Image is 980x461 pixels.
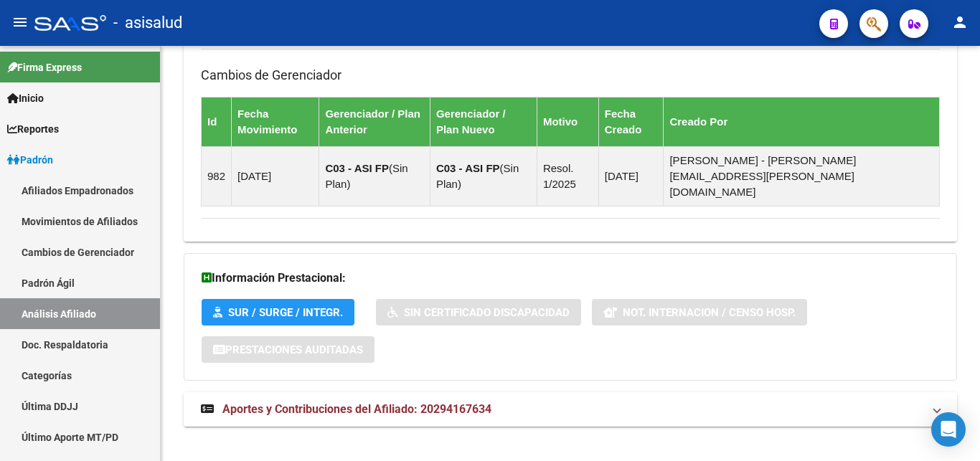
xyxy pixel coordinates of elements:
[623,306,796,319] span: Not. Internacion / Censo Hosp.
[951,14,969,31] mat-icon: person
[202,97,232,146] th: Id
[7,121,59,137] span: Reportes
[225,343,363,356] span: Prestaciones Auditadas
[201,65,940,85] h3: Cambios de Gerenciador
[436,162,500,174] strong: C03 - ASI FP
[664,97,940,146] th: Creado Por
[184,392,957,427] mat-expansion-panel-header: Aportes y Contribuciones del Afiliado: 20294167634
[113,7,182,39] span: - asisalud
[202,336,374,363] button: Prestaciones Auditadas
[202,299,354,325] button: SUR / SURGE / INTEGR.
[232,97,319,146] th: Fecha Movimiento
[202,268,939,288] h3: Información Prestacional:
[592,299,807,325] button: Not. Internacion / Censo Hosp.
[537,146,598,206] td: Resol. 1/2025
[436,162,519,190] span: Sin Plan
[931,412,966,447] div: Open Intercom Messenger
[325,162,389,174] strong: C03 - ASI FP
[7,90,44,106] span: Inicio
[319,97,430,146] th: Gerenciador / Plan Anterior
[232,146,319,206] td: [DATE]
[7,60,82,75] span: Firma Express
[325,162,407,190] span: Sin Plan
[319,146,430,206] td: ( )
[537,97,598,146] th: Motivo
[404,306,570,319] span: Sin Certificado Discapacidad
[228,306,343,319] span: SUR / SURGE / INTEGR.
[222,402,491,416] span: Aportes y Contribuciones del Afiliado: 20294167634
[376,299,581,325] button: Sin Certificado Discapacidad
[664,146,940,206] td: [PERSON_NAME] - [PERSON_NAME][EMAIL_ADDRESS][PERSON_NAME][DOMAIN_NAME]
[11,14,29,31] mat-icon: menu
[598,97,664,146] th: Fecha Creado
[598,146,664,206] td: [DATE]
[7,152,53,168] span: Padrón
[430,97,537,146] th: Gerenciador / Plan Nuevo
[430,146,537,206] td: ( )
[202,146,232,206] td: 982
